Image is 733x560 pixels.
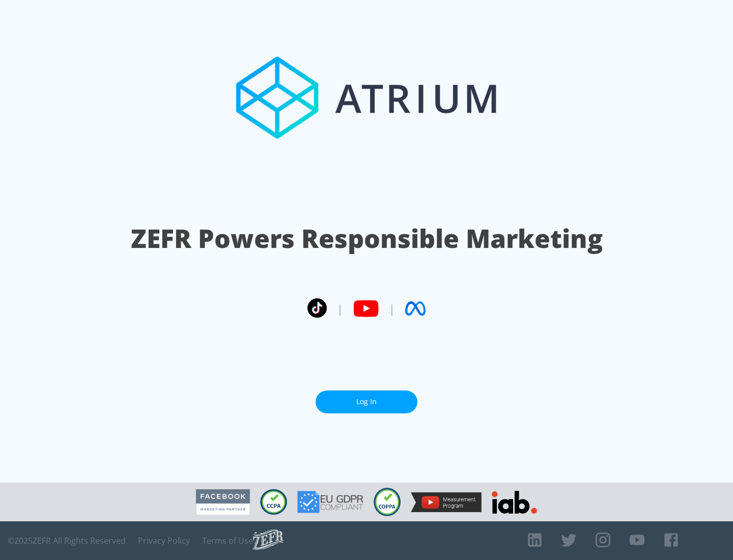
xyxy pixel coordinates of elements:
a: Terms of Use [202,536,253,546]
span: | [337,301,343,316]
img: YouTube Measurement Program [411,492,482,512]
img: CCPA Compliant [260,489,287,515]
span: | [389,301,395,316]
img: COPPA Compliant [374,488,401,516]
a: Privacy Policy [138,536,190,546]
h1: ZEFR Powers Responsible Marketing [131,221,603,256]
img: IAB [492,491,537,514]
img: GDPR Compliant [297,491,363,513]
a: Log In [316,390,417,413]
span: © 2025 ZEFR All Rights Reserved [8,536,126,546]
img: Facebook Marketing Partner [196,489,250,515]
